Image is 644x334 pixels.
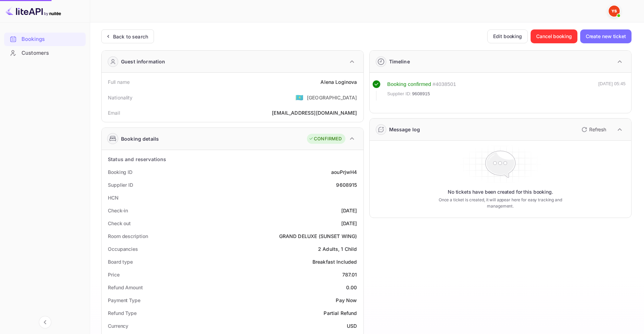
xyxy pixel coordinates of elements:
[108,109,120,116] div: Email
[295,91,303,104] span: United States
[336,297,357,304] div: Pay Now
[609,6,620,17] img: Yandex Support
[108,322,128,329] div: Currency
[318,245,357,253] div: 2 Adults, 1 Child
[531,29,577,43] button: Cancel booking
[589,126,606,133] p: Refresh
[279,232,357,240] div: GRAND DELUXE (SUNSET WING)
[432,80,456,88] div: # 4038501
[342,271,357,278] div: 787.01
[577,124,609,135] button: Refresh
[4,46,86,60] div: Customers
[108,181,133,188] div: Supplier ID
[22,49,82,57] div: Customers
[346,284,357,291] div: 0.00
[387,80,431,88] div: Booking confirmed
[331,168,357,176] div: aouPrjwH4
[6,6,61,17] img: LiteAPI logo
[108,94,133,101] div: Nationality
[108,78,130,86] div: Full name
[430,197,571,209] p: Once a ticket is created, it will appear here for easy tracking and management.
[108,194,119,201] div: HCN
[412,90,430,97] span: 9608915
[598,80,626,100] div: [DATE] 05:45
[448,188,553,195] p: No tickets have been created for this booking.
[341,207,357,214] div: [DATE]
[121,135,159,142] div: Booking details
[389,58,410,65] div: Timeline
[336,181,357,188] div: 9608915
[4,33,86,45] a: Bookings
[487,29,528,43] button: Edit booking
[108,220,131,227] div: Check out
[39,316,51,328] button: Collapse navigation
[272,109,357,116] div: [EMAIL_ADDRESS][DOMAIN_NAME]
[4,46,86,59] a: Customers
[108,245,138,253] div: Occupancies
[108,309,137,317] div: Refund Type
[108,232,148,240] div: Room description
[387,90,412,97] span: Supplier ID:
[108,207,128,214] div: Check-in
[108,284,143,291] div: Refund Amount
[312,258,357,265] div: Breakfast Included
[309,135,342,142] div: CONFIRMED
[320,78,357,86] div: Alena Loginova
[341,220,357,227] div: [DATE]
[121,58,165,65] div: Guest information
[389,126,420,133] div: Message log
[347,322,357,329] div: USD
[307,94,357,101] div: [GEOGRAPHIC_DATA]
[108,156,166,163] div: Status and reservations
[108,297,140,304] div: Payment Type
[22,35,82,43] div: Bookings
[113,33,148,40] div: Back to search
[4,33,86,46] div: Bookings
[108,271,120,278] div: Price
[580,29,632,43] button: Create new ticket
[324,309,357,317] div: Partial Refund
[108,168,132,176] div: Booking ID
[108,258,133,265] div: Board type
